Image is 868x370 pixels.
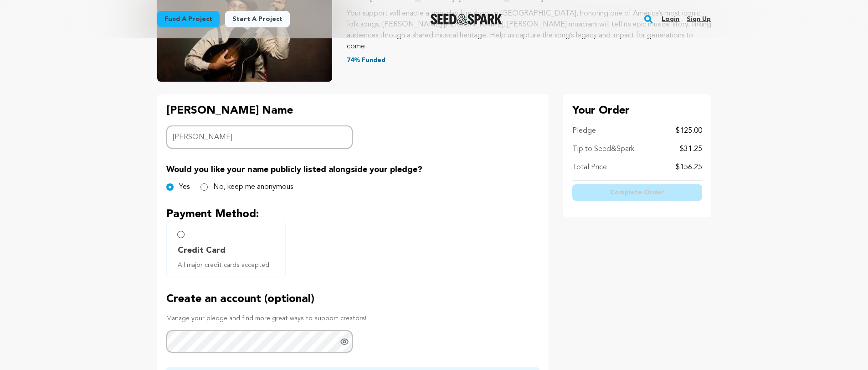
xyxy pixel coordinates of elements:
[687,12,711,26] a: Sign up
[680,144,702,155] p: $31.25
[166,292,539,307] p: Create an account (optional)
[178,244,226,257] span: Credit Card
[572,125,596,136] p: Pledge
[166,104,353,118] p: [PERSON_NAME] Name
[179,182,190,193] label: Yes
[166,163,539,176] p: Would you like your name publicly listed alongside your pledge?
[572,184,702,201] button: Complete Order
[572,144,634,155] p: Tip to Seed&Spark
[166,125,353,149] input: Backer Name
[572,162,607,173] p: Total Price
[166,207,539,222] p: Payment Method:
[676,125,702,136] p: $125.00
[340,337,349,346] a: Show password as plain text. Warning: this will display your password on the screen.
[347,56,711,65] p: 74% Funded
[157,11,220,27] a: Fund a project
[431,14,502,25] a: Seed&Spark Homepage
[225,11,290,27] a: Start a project
[662,12,679,26] a: Login
[610,188,664,197] span: Complete Order
[572,104,702,118] p: Your Order
[431,14,502,25] img: Seed&Spark Logo Dark Mode
[213,182,293,193] label: No, keep me anonymous
[676,162,702,173] p: $156.25
[178,261,278,270] span: All major credit cards accepted.
[166,314,539,323] p: Manage your pledge and find more great ways to support creators!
